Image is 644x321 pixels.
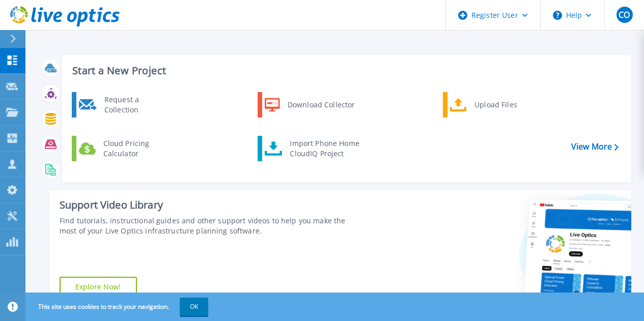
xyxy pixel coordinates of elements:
div: Upload Files [469,95,545,115]
a: Upload Files [443,92,547,118]
a: Download Collector [258,92,362,118]
div: Find tutorials, instructional guides and other support videos to help you make the most of your L... [60,216,362,236]
div: Download Collector [283,95,359,115]
a: View More [571,142,619,152]
span: This site uses cookies to track your navigation. [28,298,208,316]
span: CO [619,11,630,19]
div: Cloud Pricing Calculator [98,138,174,159]
button: OK [180,298,208,316]
a: Request a Collection [72,92,176,118]
h3: Start a New Project [72,65,618,76]
div: Import Phone Home CloudIQ Project [285,138,364,159]
a: Explore Now! [60,277,137,297]
a: Cloud Pricing Calculator [72,136,176,161]
div: Support Video Library [60,198,362,212]
div: Request a Collection [99,95,174,115]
